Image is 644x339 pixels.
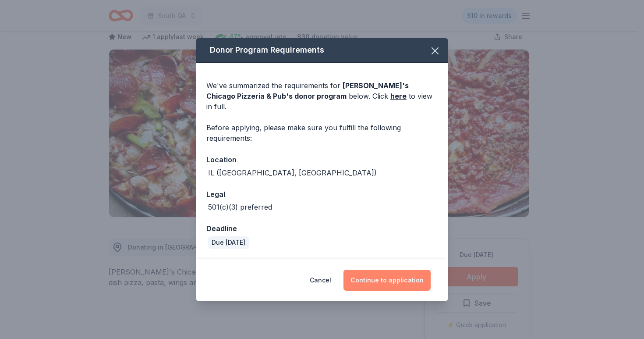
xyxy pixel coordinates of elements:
[206,189,438,200] div: Legal
[390,91,407,101] a: here
[206,80,438,112] div: We've summarized the requirements for below. Click to view in full.
[206,154,438,165] div: Location
[208,168,377,178] div: IL ([GEOGRAPHIC_DATA], [GEOGRAPHIC_DATA])
[343,270,431,291] button: Continue to application
[196,38,448,63] div: Donor Program Requirements
[206,122,438,143] div: Before applying, please make sure you fulfill the following requirements:
[206,223,438,234] div: Deadline
[208,236,249,249] div: Due [DATE]
[208,202,272,212] div: 501(c)(3) preferred
[310,270,331,291] button: Cancel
